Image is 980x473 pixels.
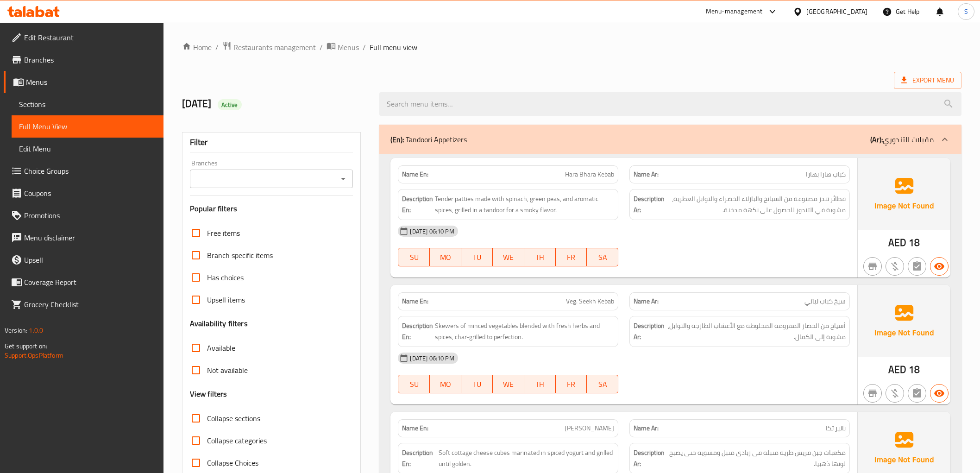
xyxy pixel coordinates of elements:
[465,378,489,391] span: TU
[4,249,163,271] a: Upsell
[669,447,846,470] span: مكعبات جبن قريش طرية متبلة في زبادي متبل ومشوية حتى يصبح لونها ذهبيا.
[207,250,273,261] span: Branch specific items
[901,75,954,86] span: Export Menu
[666,320,846,343] span: أسياخ من الخضار المفرومة المخلوطة مع الأعشاب الطازجة والتوابل، مشوية إلى الكمال.
[402,320,433,343] strong: Description En:
[461,375,493,393] button: TU
[496,378,521,391] span: WE
[461,248,493,266] button: TU
[182,97,369,111] h2: [DATE]
[433,251,458,264] span: MO
[4,71,163,93] a: Menus
[402,296,428,306] strong: Name En:
[634,447,667,470] strong: Description Ar:
[430,248,461,266] button: MO
[888,360,906,378] span: AED
[888,233,906,252] span: AED
[4,160,163,182] a: Choice Groups
[528,251,552,264] span: TH
[909,360,920,378] span: 18
[804,296,846,306] span: سيخ كباب نباتي
[894,72,961,89] span: Export Menu
[634,193,665,216] strong: Description Ar:
[909,233,920,252] span: 18
[826,423,846,433] span: بانير تكا
[402,447,437,470] strong: Description En:
[706,6,763,17] div: Menu-management
[930,384,949,403] button: Available
[587,248,618,266] button: SA
[4,26,163,49] a: Edit Restaurant
[402,193,433,216] strong: Description En:
[4,293,163,315] a: Grocery Checklist
[402,423,428,433] strong: Name En:
[433,378,458,391] span: MO
[870,134,934,145] p: مقبلات التندوري
[182,41,961,53] nav: breadcrumb
[24,210,156,221] span: Promotions
[465,251,489,264] span: TU
[556,375,587,393] button: FR
[964,6,968,17] span: S
[496,251,521,264] span: WE
[908,257,926,276] button: Not has choices
[4,204,163,227] a: Promotions
[565,170,614,179] span: Hara Bhara Kebab
[402,251,426,264] span: SU
[337,172,350,185] button: Open
[24,299,156,310] span: Grocery Checklist
[390,134,467,145] p: Tandoori Appetizers
[634,296,659,306] strong: Name Ar:
[4,227,163,249] a: Menu disclaimer
[12,138,163,160] a: Edit Menu
[591,251,615,264] span: SA
[24,277,156,288] span: Coverage Report
[524,248,556,266] button: TH
[363,42,366,53] li: /
[222,41,316,53] a: Restaurants management
[19,99,156,110] span: Sections
[493,375,524,393] button: WE
[26,76,156,88] span: Menus
[5,340,47,352] span: Get support on:
[402,170,428,179] strong: Name En:
[435,320,614,343] span: Skewers of minced vegetables blended with fresh herbs and spices, char-grilled to perfection.
[207,294,245,305] span: Upsell items
[4,271,163,293] a: Coverage Report
[870,132,883,146] b: (Ar):
[634,320,665,343] strong: Description Ar:
[24,32,156,43] span: Edit Restaurant
[207,435,267,446] span: Collapse categories
[565,423,614,433] span: [PERSON_NAME]
[207,342,235,353] span: Available
[4,182,163,204] a: Coupons
[190,389,227,399] h3: View filters
[182,42,212,53] a: Home
[930,257,949,276] button: Available
[430,375,461,393] button: MO
[24,188,156,199] span: Coupons
[439,447,614,470] span: Soft cottage cheese cubes marinated in spiced yogurt and grilled until golden.
[190,318,248,329] h3: Availability filters
[524,375,556,393] button: TH
[379,125,961,154] div: (En): Tandoori Appetizers(Ar):مقبلات التندوري
[327,41,359,53] a: Menus
[19,143,156,154] span: Edit Menu
[556,248,587,266] button: FR
[886,257,904,276] button: Purchased item
[559,378,584,391] span: FR
[5,324,27,336] span: Version:
[634,170,659,179] strong: Name Ar:
[215,42,219,53] li: /
[207,365,248,376] span: Not available
[29,324,43,336] span: 1.0.0
[908,384,926,403] button: Not has choices
[24,165,156,177] span: Choice Groups
[12,115,163,138] a: Full Menu View
[24,254,156,265] span: Upsell
[406,227,458,236] span: [DATE] 06:10 PM
[5,349,63,361] a: Support.OpsPlatform
[863,257,882,276] button: Not branch specific item
[493,248,524,266] button: WE
[398,375,430,393] button: SU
